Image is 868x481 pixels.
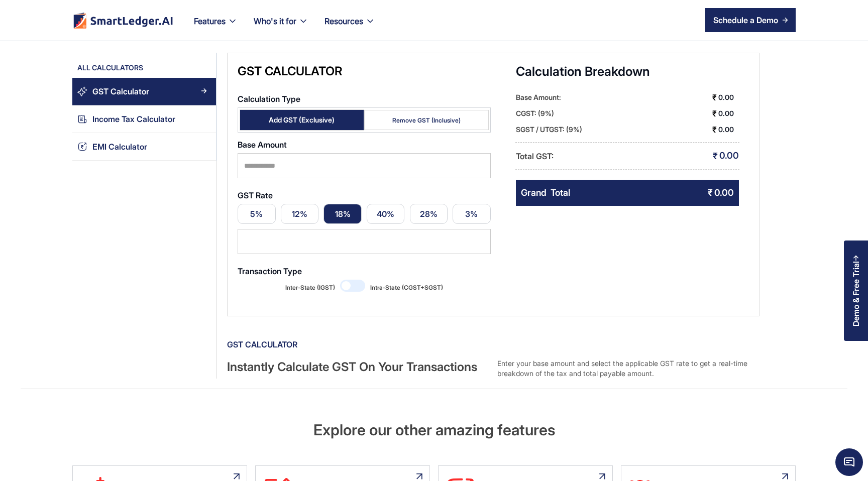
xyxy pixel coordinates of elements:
[316,14,383,40] div: Resources
[72,105,216,133] a: Income Tax CalculatorArrow Right Blue
[713,148,718,165] div: ₹
[285,280,335,296] span: Inter-State (IGST)
[538,105,554,122] div: (9%)
[516,105,536,122] div: CGST:
[201,115,207,122] img: Arrow Right Blue
[708,185,713,201] div: ₹
[238,191,491,200] label: GST Rate
[719,148,739,165] div: 0.00
[712,122,717,138] div: ₹
[324,14,363,28] div: Resources
[186,14,246,40] div: Features
[712,89,717,105] div: ₹
[782,17,788,23] img: arrow right icon
[72,12,174,29] img: footer logo
[713,14,778,26] div: Schedule a Demo
[72,133,216,161] a: EMI CalculatorArrow Right Blue
[851,261,860,326] div: Demo & Free Trial
[392,116,461,125] div: Remove GST (Inclusive)
[566,122,582,138] div: (9%)
[254,14,296,28] div: Who's it for
[410,204,448,224] a: 28%
[313,419,555,440] h2: Explore our other amazing features
[238,94,491,103] label: Calculation Type
[497,358,759,379] div: Enter your base amount and select the applicable GST rate to get a real-time breakdown of the tax...
[227,358,489,379] div: Instantly Calculate GST On Your Transactions
[72,12,174,29] a: home
[201,88,207,94] img: Arrow Right Blue
[516,122,565,138] div: SGST / UTGST:
[92,85,149,98] div: GST Calculator
[238,140,491,149] label: Base Amount
[367,204,405,224] a: 40%
[718,89,739,105] div: 0.00
[453,204,491,224] a: 3%
[370,280,443,296] span: Intra-State (CGST+SGST)
[516,148,554,164] div: Total GST:
[72,78,216,105] a: GST CalculatorArrow Right Blue
[194,14,226,28] div: Features
[72,63,216,78] div: All Calculators
[201,143,207,149] img: Arrow Right Blue
[516,89,561,105] div: Base Amount:
[238,63,491,79] div: GST Calculator
[516,63,739,79] div: Calculation Breakdown
[323,204,362,224] a: 18%
[238,89,491,296] form: Email Form
[238,267,491,276] label: Transaction Type
[281,204,319,224] a: 12%
[718,122,739,138] div: 0.00
[92,140,147,154] div: EMI Calculator
[835,448,863,476] span: Chat Widget
[705,8,796,32] a: Schedule a Demo
[227,336,759,352] div: GST Calculator
[269,115,335,125] div: Add GST (Exclusive)
[521,185,570,201] div: Grand Total
[712,105,717,122] div: ₹
[246,14,316,40] div: Who's it for
[714,185,734,201] div: 0.00
[718,105,739,122] div: 0.00
[92,112,175,126] div: Income Tax Calculator
[238,204,276,224] a: 5%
